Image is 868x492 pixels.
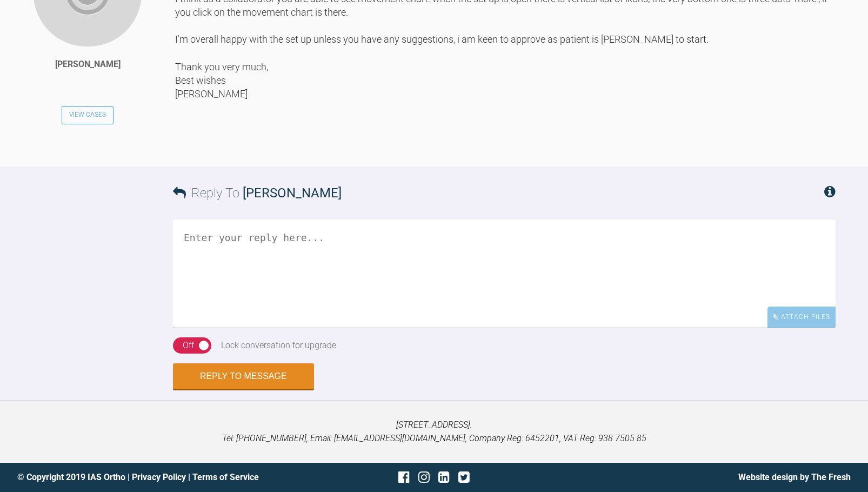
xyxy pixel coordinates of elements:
h3: Reply To [173,183,342,203]
p: [STREET_ADDRESS]. Tel: [PHONE_NUMBER], Email: [EMAIL_ADDRESS][DOMAIN_NAME], Company Reg: 6452201,... [17,418,851,446]
div: [PERSON_NAME] [55,57,121,71]
div: Lock conversation for upgrade [221,338,336,353]
div: Attach Files [767,307,836,328]
span: [PERSON_NAME] [243,185,342,201]
div: © Copyright 2019 IAS Ortho | | [17,470,295,484]
div: Off [183,338,194,353]
a: Privacy Policy [132,472,186,482]
a: View Cases [62,106,113,124]
a: Terms of Service [192,472,259,482]
button: Reply to Message [173,363,314,389]
a: Website design by The Fresh [738,472,851,482]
